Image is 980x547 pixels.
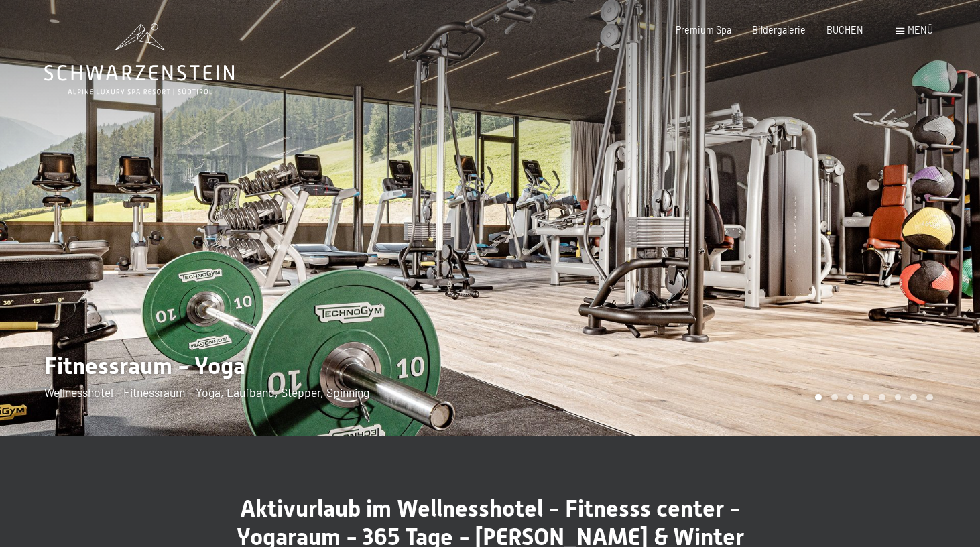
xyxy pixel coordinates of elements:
[826,24,863,36] a: BUCHEN
[847,394,854,401] div: Carousel Page 3
[910,394,917,401] div: Carousel Page 7
[895,394,902,401] div: Carousel Page 6
[752,24,806,36] a: Bildergalerie
[676,24,731,36] a: Premium Spa
[863,394,869,401] div: Carousel Page 4
[926,394,933,401] div: Carousel Page 8
[908,24,933,36] span: Menü
[831,394,838,401] div: Carousel Page 2
[815,394,822,401] div: Carousel Page 1 (Current Slide)
[879,394,885,401] div: Carousel Page 5
[810,394,932,401] div: Carousel Pagination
